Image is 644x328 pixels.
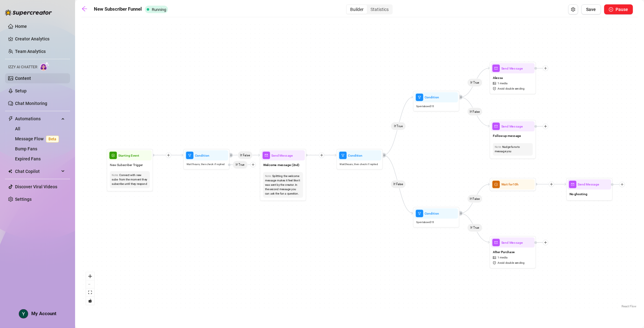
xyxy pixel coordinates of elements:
[152,7,166,12] span: Running
[263,162,299,167] span: Welcome message (2nd)
[621,183,624,186] span: plus
[19,310,28,318] img: ACg8ocJbG-ycc3efLvhjtEa8ZRkA-9Zeeatf_TpnGiIMnplz=s96-c
[544,67,547,70] span: plus
[586,7,596,12] span: Save
[622,305,637,308] a: React Flow attribution
[272,153,293,158] span: Send Message
[167,154,170,157] span: plus
[233,161,248,169] span: If True
[501,240,523,245] span: Send Message
[46,136,59,143] span: Beta
[86,289,94,297] button: fit view
[493,122,500,130] span: mail
[346,4,393,14] div: segmented control
[339,152,347,159] span: filter
[8,116,13,121] span: thunderbolt
[15,76,31,81] a: Content
[501,66,523,71] span: Send Message
[187,162,225,166] span: Wait 1 hours, then check if replied
[348,153,362,158] span: Condition
[498,261,525,265] span: Avoid double sending
[340,162,378,166] span: Wait 3 hours, then check if replied
[31,311,56,316] span: My Account
[110,162,143,167] span: New Subscriber Trigger
[15,156,41,161] a: Expired Fans
[581,4,601,14] button: Save Flow
[493,65,500,72] span: mail
[493,133,521,138] span: Follow up message
[383,155,413,213] g: Edge from 293c481b-74da-4d71-9b3c-ae4bfeb68c2c to 67e8e05e-825f-48f2-a50b-adb9a24981db
[571,7,575,12] span: setting
[86,272,94,305] div: React Flow controls
[459,212,462,215] span: retweet
[15,136,61,141] a: Message FlowBeta
[110,152,117,159] span: play-circle
[416,210,423,217] span: filter
[493,239,500,246] span: mail
[490,62,536,94] div: mailSend MessageAlessapicture1 mediasafety-certificateAvoid double sending
[417,104,434,108] span: Spent above $ 15
[413,207,459,228] div: filterConditionSpentabove$15
[8,64,37,70] span: Izzy AI Chatter
[15,146,37,151] a: Bump Fans
[186,152,194,159] span: filter
[493,75,503,80] span: Alessa
[498,86,525,91] span: Avoid double sending
[417,221,434,225] span: Spent above $ 15
[252,163,255,166] span: plus
[40,62,49,71] img: AI Chatter
[15,126,20,131] a: All
[383,97,413,155] g: Edge from 293c481b-74da-4d71-9b3c-ae4bfeb68c2c to fafa4a40-c2a5-4d97-bea9-e86bdc2e3dd7
[493,256,497,259] span: picture
[460,68,490,97] g: Edge from fafa4a40-c2a5-4d97-bea9-e86bdc2e3dd7 to e9a133bb-3b3e-4e55-ac95-b980ee3f9a8d
[493,82,497,85] span: picture
[459,96,462,98] span: retweet
[493,181,500,188] span: clock-circle
[604,4,633,14] button: Pause
[460,184,490,213] g: Edge from 67e8e05e-825f-48f2-a50b-adb9a24981db to fa9fc14e-7dcc-4293-b45d-dae9f089397b
[490,178,536,191] div: clock-circleWait for10h
[569,181,577,188] span: mail
[15,24,27,29] a: Home
[265,174,301,196] div: Splitting the welcome message makes it feel like it was sent by the creator. In the second messag...
[112,173,148,186] div: Connect with new subs- from the moment they subscribe until they respond
[425,211,439,216] span: Condition
[425,95,439,100] span: Condition
[15,184,57,189] a: Discover Viral Videos
[501,124,523,129] span: Send Message
[15,101,47,106] a: Chat Monitoring
[460,97,490,126] g: Edge from fafa4a40-c2a5-4d97-bea9-e86bdc2e3dd7 to a6dfedf9-ba65-4b72-8f37-e1bfbae51f59
[15,49,46,54] a: Team Analytics
[81,6,91,13] a: arrow-left
[493,87,497,90] span: safety-certificate
[347,5,367,14] div: Builder
[578,182,600,187] span: Send Message
[382,154,385,156] span: retweet
[416,94,423,101] span: filter
[263,152,270,159] span: mail
[195,153,209,158] span: Condition
[413,91,459,112] div: filterConditionSpentabove$15
[5,9,52,16] img: logo-BBDzfeDw.svg
[498,81,508,86] span: 1 media
[568,4,578,14] button: Open Exit Rules
[86,272,94,280] button: zoom in
[15,166,59,176] span: Chat Copilot
[229,154,232,156] span: retweet
[260,149,306,201] div: mailSend MessageWelcome message (2nd)Note:Splitting the welcome message makes it feel like it was...
[550,183,553,186] span: plus
[501,182,519,187] span: Wait for 10h
[570,191,587,196] span: No ghosting
[15,88,27,93] a: Setup
[8,169,12,174] img: Chat Copilot
[15,34,65,44] a: Creator Analytics
[94,6,142,12] strong: New Subscriber Funnel
[86,297,94,305] button: toggle interactivity
[544,125,547,128] span: plus
[460,213,490,242] g: Edge from 67e8e05e-825f-48f2-a50b-adb9a24981db to 1570832a-184c-4f39-83c7-3cfe2398448d
[616,7,628,12] span: Pause
[86,280,94,289] button: zoom out
[15,197,32,202] a: Settings
[367,5,392,14] div: Statistics
[544,241,547,244] span: plus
